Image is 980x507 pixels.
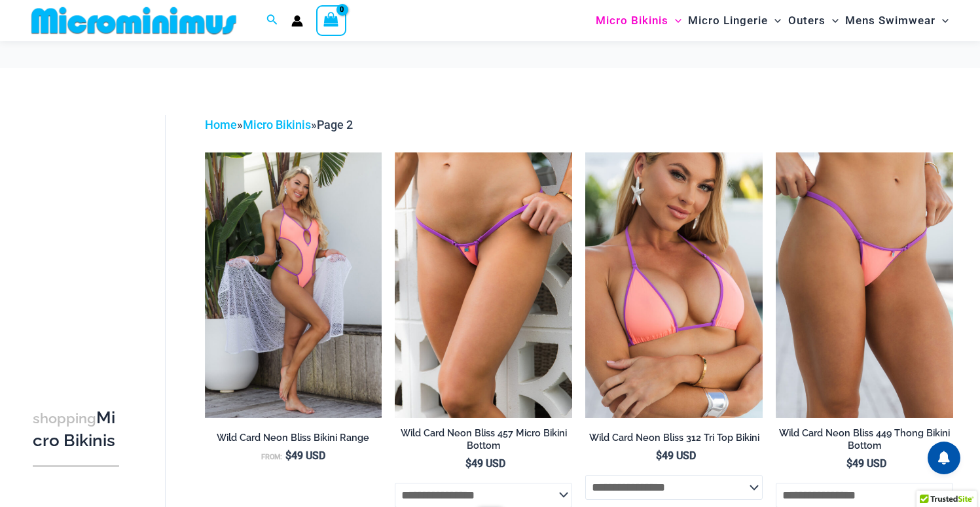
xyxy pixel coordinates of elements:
h2: Wild Card Neon Bliss 449 Thong Bikini Bottom [776,427,953,451]
a: Wild Card Neon Bliss 457 Micro Bikini Bottom [395,427,572,457]
bdi: 49 USD [465,457,505,470]
img: Wild Card Neon Bliss 312 Top 01 [205,152,382,418]
span: From: [261,453,282,461]
a: Wild Card Neon Bliss Bikini Range [205,432,382,449]
a: Mens SwimwearMenu ToggleMenu Toggle [842,4,952,37]
a: Micro BikinisMenu ToggleMenu Toggle [592,4,685,37]
a: View Shopping Cart, empty [316,5,346,35]
h3: Micro Bikinis [33,407,119,452]
span: Mens Swimwear [845,4,935,37]
img: Wild Card Neon Bliss 449 Thong 01 [776,152,953,418]
h2: Wild Card Neon Bliss 457 Micro Bikini Bottom [395,427,572,451]
a: Wild Card Neon Bliss 449 Thong 01Wild Card Neon Bliss 449 Thong 02Wild Card Neon Bliss 449 Thong 02 [776,152,953,418]
a: Wild Card Neon Bliss 312 Top 01Wild Card Neon Bliss 819 One Piece St Martin 5996 Sarong 04Wild Ca... [205,152,382,418]
span: Micro Lingerie [688,4,768,37]
h2: Wild Card Neon Bliss Bikini Range [205,432,382,444]
a: Home [205,118,237,131]
span: $ [465,457,471,470]
span: Menu Toggle [935,4,949,37]
span: Page 2 [317,118,353,131]
a: Wild Card Neon Bliss 312 Top 457 Micro 04Wild Card Neon Bliss 312 Top 457 Micro 05Wild Card Neon ... [395,152,572,418]
span: Menu Toggle [826,4,839,37]
a: OutersMenu ToggleMenu Toggle [785,4,842,37]
span: Menu Toggle [768,4,781,37]
img: MM SHOP LOGO FLAT [26,6,242,35]
a: Wild Card Neon Bliss 312 Tri Top Bikini [585,432,763,449]
span: Outers [788,4,826,37]
span: $ [846,457,852,470]
a: Wild Card Neon Bliss 312 Top 03Wild Card Neon Bliss 312 Top 457 Micro 02Wild Card Neon Bliss 312 ... [585,152,763,418]
a: Wild Card Neon Bliss 449 Thong Bikini Bottom [776,427,953,457]
h2: Wild Card Neon Bliss 312 Tri Top Bikini [585,432,763,444]
a: Search icon link [266,12,278,29]
span: » » [205,118,353,131]
nav: Site Navigation [590,2,954,39]
bdi: 49 USD [656,449,696,462]
span: Menu Toggle [668,4,681,37]
img: Wild Card Neon Bliss 312 Top 03 [585,152,763,418]
a: Account icon link [291,15,303,27]
span: shopping [33,410,96,427]
bdi: 49 USD [285,449,325,462]
img: Wild Card Neon Bliss 312 Top 457 Micro 04 [395,152,572,418]
span: $ [285,449,291,462]
bdi: 49 USD [846,457,886,470]
iframe: TrustedSite Certified [33,105,151,366]
span: $ [656,449,662,462]
a: Micro Bikinis [243,118,311,131]
span: Micro Bikinis [596,4,668,37]
a: Micro LingerieMenu ToggleMenu Toggle [685,4,784,37]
